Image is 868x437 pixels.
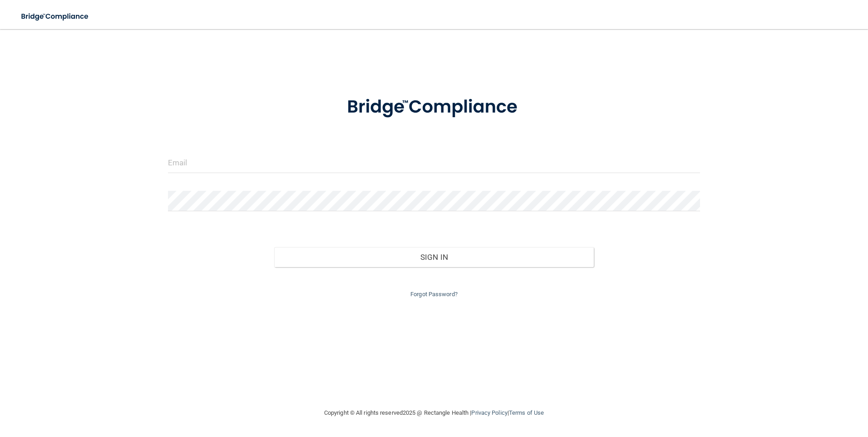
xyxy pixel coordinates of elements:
a: Terms of Use [509,409,544,416]
button: Sign In [274,247,594,267]
img: bridge_compliance_login_screen.278c3ca4.svg [328,84,540,131]
input: Email [168,153,700,173]
a: Privacy Policy [471,409,507,416]
img: bridge_compliance_login_screen.278c3ca4.svg [14,7,97,26]
a: Forgot Password? [410,291,458,298]
div: Copyright © All rights reserved 2025 @ Rectangle Health | | [268,398,600,427]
